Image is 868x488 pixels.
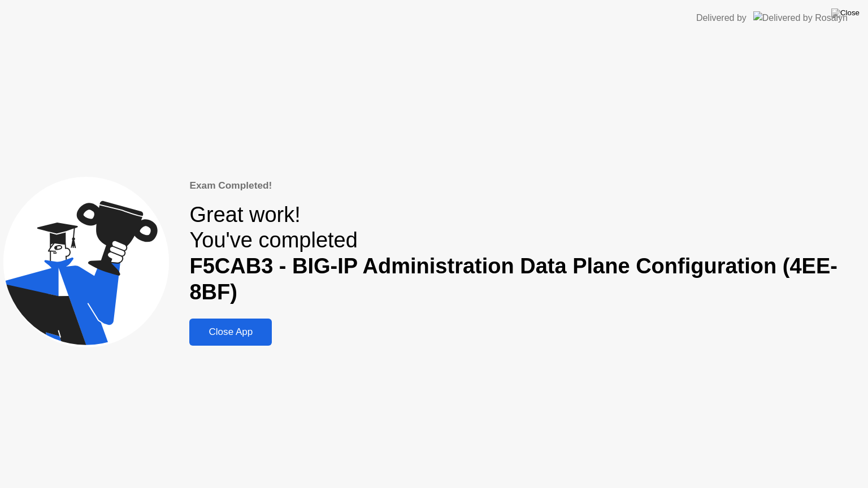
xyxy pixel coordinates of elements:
img: Close [831,8,860,18]
div: Exam Completed! [189,178,865,193]
div: Close App [193,326,268,338]
b: F5CAB3 - BIG-IP Administration Data Plane Configuration (4EE-8BF) [189,254,837,304]
img: Delivered by Rosalyn [753,11,848,24]
div: Delivered by [696,11,747,25]
div: Great work! You've completed [189,202,865,306]
button: Close App [189,319,272,346]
